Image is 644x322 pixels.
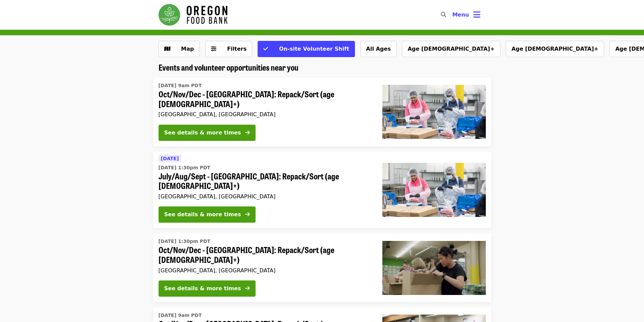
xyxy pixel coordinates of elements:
[181,46,194,52] span: Map
[245,129,250,136] i: arrow-right icon
[382,163,486,217] img: July/Aug/Sept - Beaverton: Repack/Sort (age 10+) organized by Oregon Food Bank
[159,61,299,73] span: Events and volunteer opportunities near you
[164,210,241,219] div: See details & more times
[211,46,216,52] i: sliders-h icon
[164,284,241,293] div: See details & more times
[159,4,228,26] img: Oregon Food Bank - Home
[360,41,397,57] button: All Ages
[279,46,349,52] span: On-site Volunteer Shift
[245,211,250,218] i: arrow-right icon
[159,164,211,171] time: [DATE] 1:30pm PDT
[159,82,202,89] time: [DATE] 9am PDT
[245,285,250,292] i: arrow-right icon
[441,11,446,18] i: search icon
[258,41,355,57] button: On-site Volunteer Shift
[153,233,491,302] a: See details for "Oct/Nov/Dec - Portland: Repack/Sort (age 8+)"
[159,171,372,191] span: July/Aug/Sept - [GEOGRAPHIC_DATA]: Repack/Sort (age [DEMOGRAPHIC_DATA]+)
[473,10,480,20] i: bars icon
[153,152,491,228] a: See details for "July/Aug/Sept - Beaverton: Repack/Sort (age 10+)"
[161,156,179,161] span: [DATE]
[205,41,253,57] button: Filters (0 selected)
[164,46,170,52] i: map icon
[159,111,372,118] div: [GEOGRAPHIC_DATA], [GEOGRAPHIC_DATA]
[447,7,486,23] button: Toggle account menu
[227,46,247,52] span: Filters
[159,267,372,274] div: [GEOGRAPHIC_DATA], [GEOGRAPHIC_DATA]
[159,238,211,245] time: [DATE] 1:30pm PDT
[159,245,372,265] span: Oct/Nov/Dec - [GEOGRAPHIC_DATA]: Repack/Sort (age [DEMOGRAPHIC_DATA]+)
[382,85,486,139] img: Oct/Nov/Dec - Beaverton: Repack/Sort (age 10+) organized by Oregon Food Bank
[506,41,604,57] button: Age [DEMOGRAPHIC_DATA]+
[159,41,200,57] button: Show map view
[159,89,372,109] span: Oct/Nov/Dec - [GEOGRAPHIC_DATA]: Repack/Sort (age [DEMOGRAPHIC_DATA]+)
[159,125,256,141] button: See details & more times
[164,129,241,137] div: See details & more times
[382,241,486,295] img: Oct/Nov/Dec - Portland: Repack/Sort (age 8+) organized by Oregon Food Bank
[159,280,256,297] button: See details & more times
[450,7,456,23] input: Search
[153,78,491,146] a: See details for "Oct/Nov/Dec - Beaverton: Repack/Sort (age 10+)"
[159,312,202,319] time: [DATE] 9am PDT
[402,41,500,57] button: Age [DEMOGRAPHIC_DATA]+
[159,206,256,223] button: See details & more times
[159,193,372,200] div: [GEOGRAPHIC_DATA], [GEOGRAPHIC_DATA]
[263,46,268,52] i: check icon
[452,11,469,18] span: Menu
